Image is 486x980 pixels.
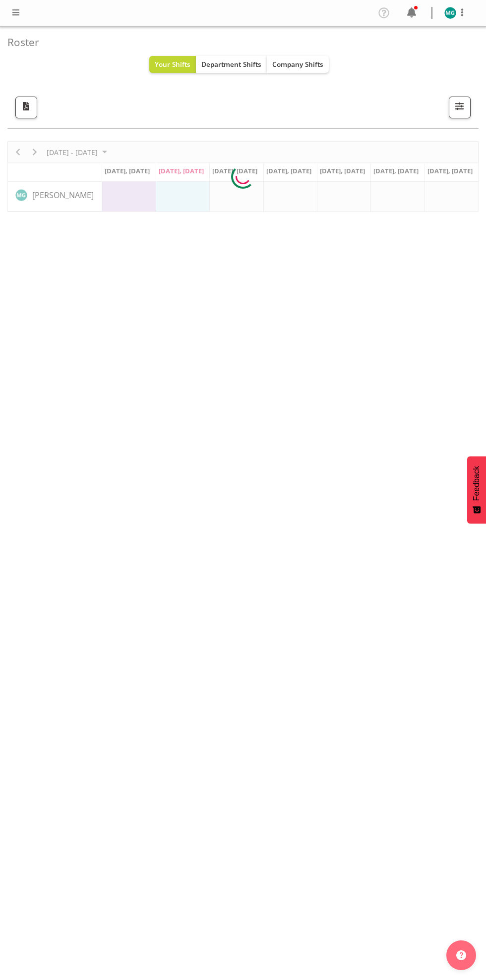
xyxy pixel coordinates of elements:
[149,56,196,73] button: Your Shifts
[272,59,323,69] span: Company Shifts
[155,59,190,69] span: Your Shifts
[267,56,329,73] button: Company Shifts
[467,456,486,523] button: Feedback - Show survey
[444,7,456,19] img: min-guo11569.jpg
[7,37,471,48] h4: Roster
[201,59,261,69] span: Department Shifts
[472,466,481,501] span: Feedback
[449,97,471,118] button: Filter Shifts
[7,141,479,212] div: Timeline Week of September 23, 2025
[15,97,37,118] button: Download a PDF of the roster according to the set date range.
[456,950,466,960] img: help-xxl-2.png
[196,56,267,73] button: Department Shifts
